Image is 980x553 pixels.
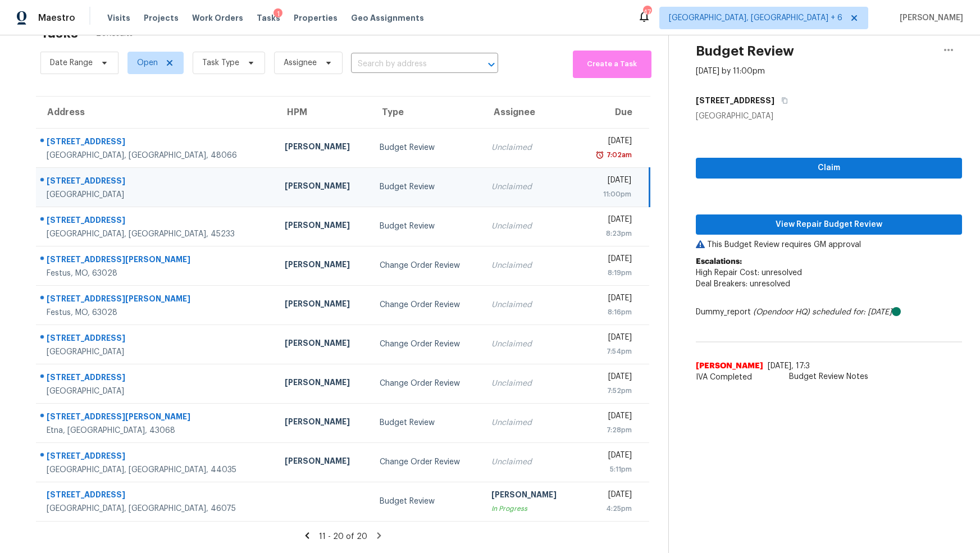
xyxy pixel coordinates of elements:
[380,299,474,310] div: Change Order Review
[491,503,568,514] div: In Progress
[276,97,371,128] th: HPM
[643,7,651,18] div: 47
[491,142,568,153] div: Unclaimed
[38,12,75,24] span: Maestro
[578,58,646,71] span: Create a Task
[294,12,338,24] span: Properties
[774,90,790,111] button: Copy Address
[47,214,267,228] div: [STREET_ADDRESS]
[696,66,765,77] div: [DATE] by 11:00pm
[380,260,474,271] div: Change Order Review
[482,97,577,128] th: Assignee
[491,299,568,310] div: Unclaimed
[274,8,282,20] div: 1
[491,260,568,271] div: Unclaimed
[285,220,362,234] div: [PERSON_NAME]
[47,228,267,240] div: [GEOGRAPHIC_DATA], [GEOGRAPHIC_DATA], 45233
[319,533,367,541] span: 11 - 20 of 20
[595,149,604,161] img: Overdue Alarm Icon
[491,378,568,389] div: Unclaimed
[47,136,267,150] div: [STREET_ADDRESS]
[137,57,158,68] span: Open
[47,189,267,200] div: [GEOGRAPHIC_DATA]
[586,503,632,514] div: 4:25pm
[47,307,267,318] div: Festus, MO, 63028
[586,410,632,424] div: [DATE]
[895,12,963,24] span: [PERSON_NAME]
[380,378,474,389] div: Change Order Review
[285,377,362,391] div: [PERSON_NAME]
[573,51,651,78] button: Create a Task
[380,456,474,468] div: Change Order Review
[782,371,875,382] span: Budget Review Notes
[47,450,267,464] div: [STREET_ADDRESS]
[491,339,568,350] div: Unclaimed
[586,464,632,475] div: 5:11pm
[47,175,267,189] div: [STREET_ADDRESS]
[380,142,474,153] div: Budget Review
[586,135,632,149] div: [DATE]
[47,268,267,279] div: Festus, MO, 63028
[586,450,632,464] div: [DATE]
[696,111,963,122] div: [GEOGRAPHIC_DATA]
[47,411,267,425] div: [STREET_ADDRESS][PERSON_NAME]
[768,362,810,370] span: [DATE], 17:3
[586,424,632,436] div: 7:28pm
[484,57,499,72] button: Open
[491,221,568,232] div: Unclaimed
[192,12,243,24] span: Work Orders
[491,417,568,428] div: Unclaimed
[491,181,568,193] div: Unclaimed
[285,141,362,155] div: [PERSON_NAME]
[696,280,790,288] span: Deal Breakers: unresolved
[50,57,93,68] span: Date Range
[696,214,963,235] button: View Repair Budget Review
[40,28,78,39] h2: Tasks
[586,371,632,385] div: [DATE]
[696,158,963,179] button: Claim
[47,150,267,161] div: [GEOGRAPHIC_DATA], [GEOGRAPHIC_DATA], 48066
[604,149,632,161] div: 7:02am
[47,489,267,503] div: [STREET_ADDRESS]
[696,372,963,383] span: IVA Completed
[285,180,362,194] div: [PERSON_NAME]
[577,97,649,128] th: Due
[107,12,130,24] span: Visits
[586,214,632,228] div: [DATE]
[380,417,474,428] div: Budget Review
[586,307,632,318] div: 8:16pm
[202,57,239,68] span: Task Type
[380,181,474,193] div: Budget Review
[586,228,632,239] div: 8:23pm
[586,385,632,396] div: 7:52pm
[812,308,892,316] i: scheduled for: [DATE]
[696,239,963,250] p: This Budget Review requires GM approval
[586,175,631,189] div: [DATE]
[285,416,362,430] div: [PERSON_NAME]
[144,12,179,24] span: Projects
[284,57,317,68] span: Assignee
[586,489,632,503] div: [DATE]
[380,221,474,232] div: Budget Review
[47,346,267,358] div: [GEOGRAPHIC_DATA]
[586,332,632,346] div: [DATE]
[380,339,474,350] div: Change Order Review
[586,293,632,307] div: [DATE]
[371,97,483,128] th: Type
[47,254,267,268] div: [STREET_ADDRESS][PERSON_NAME]
[491,489,568,503] div: [PERSON_NAME]
[669,12,842,24] span: [GEOGRAPHIC_DATA], [GEOGRAPHIC_DATA] + 6
[696,360,763,372] span: [PERSON_NAME]
[285,259,362,273] div: [PERSON_NAME]
[351,12,424,24] span: Geo Assignments
[586,346,632,357] div: 7:54pm
[285,298,362,312] div: [PERSON_NAME]
[47,464,267,476] div: [GEOGRAPHIC_DATA], [GEOGRAPHIC_DATA], 44035
[47,386,267,397] div: [GEOGRAPHIC_DATA]
[285,455,362,469] div: [PERSON_NAME]
[47,293,267,307] div: [STREET_ADDRESS][PERSON_NAME]
[696,307,963,318] div: Dummy_report
[380,496,474,507] div: Budget Review
[696,258,742,266] b: Escalations:
[586,253,632,267] div: [DATE]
